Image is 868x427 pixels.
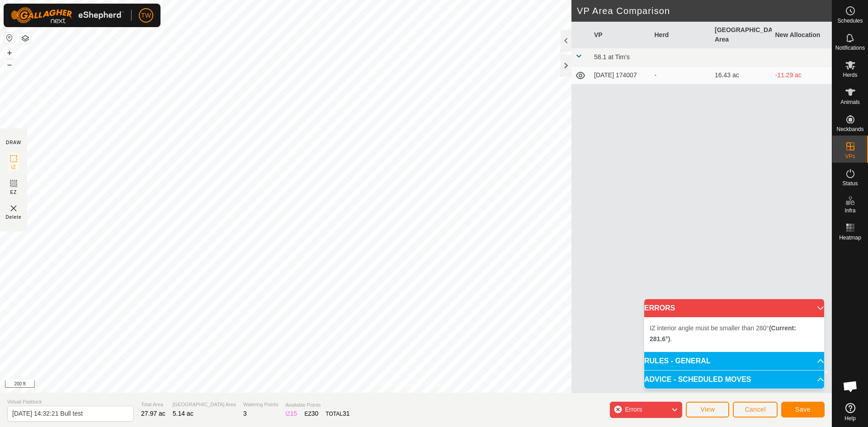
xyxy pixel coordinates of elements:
[285,409,297,418] div: IZ
[11,164,16,171] span: IZ
[650,324,796,343] span: IZ interior angle must be smaller than 280° .
[625,406,642,413] span: Errors
[795,406,811,413] span: Save
[8,203,19,214] img: VP
[700,406,715,413] span: View
[590,66,651,84] td: [DATE] 174007
[711,66,772,84] td: 16.43 ac
[243,401,278,408] span: Watering Points
[141,410,165,417] span: 27.97 ac
[837,18,863,23] span: Schedules
[772,66,832,84] td: -11.29 ac
[733,402,778,418] button: Cancel
[594,53,630,61] span: 58.1 at Tim's
[835,45,865,51] span: Notifications
[4,33,15,43] button: Reset Map
[425,381,452,389] a: Contact Us
[644,376,751,383] span: ADVICE - SCHEDULED MOVES
[304,409,318,418] div: EZ
[4,59,15,70] button: –
[380,381,414,389] a: Privacy Policy
[832,399,868,425] a: Help
[655,70,708,80] div: -
[325,409,349,418] div: TOTAL
[711,22,772,48] th: [GEOGRAPHIC_DATA] Area
[4,47,15,58] button: +
[173,410,193,417] span: 5.14 ac
[243,410,247,417] span: 3
[651,22,712,48] th: Herd
[20,33,31,44] button: Map Layers
[686,402,729,418] button: View
[837,373,864,400] div: Open chat
[644,317,824,352] p-accordion-content: ERRORS
[842,181,858,186] span: Status
[836,127,863,132] span: Neckbands
[141,401,165,408] span: Total Area
[6,139,21,146] div: DRAW
[11,7,124,23] img: Gallagher Logo
[844,416,856,421] span: Help
[343,410,350,417] span: 31
[844,208,855,213] span: Infra
[311,410,319,417] span: 30
[644,299,824,317] p-accordion-header: ERRORS
[644,371,824,389] p-accordion-header: ADVICE - SCHEDULED MOVES
[772,22,832,48] th: New Allocation
[290,410,297,417] span: 15
[843,72,857,78] span: Herds
[644,352,824,370] p-accordion-header: RULES - GENERAL
[10,189,17,196] span: EZ
[590,22,651,48] th: VP
[6,214,22,221] span: Delete
[577,5,832,16] h2: VP Area Comparison
[141,11,151,20] span: TW
[7,398,134,406] span: Virtual Paddock
[840,99,860,105] span: Animals
[285,401,349,409] span: Available Points
[173,401,236,408] span: [GEOGRAPHIC_DATA] Area
[644,305,675,312] span: ERRORS
[745,406,766,413] span: Cancel
[839,235,861,240] span: Heatmap
[845,154,855,159] span: VPs
[644,357,711,365] span: RULES - GENERAL
[781,402,825,418] button: Save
